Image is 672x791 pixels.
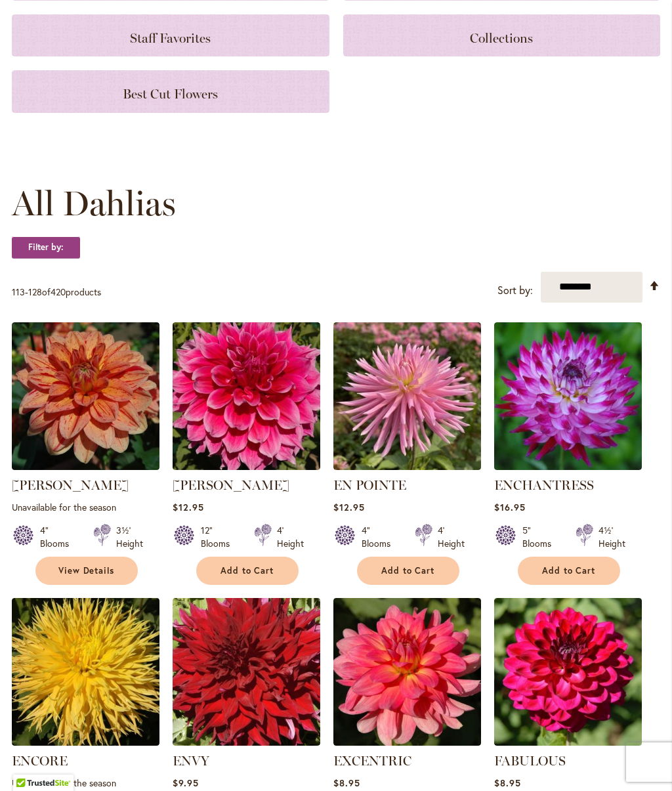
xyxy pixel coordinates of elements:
a: ENCHANTRESS [494,477,594,493]
span: 128 [28,286,42,298]
div: 4' Height [438,524,465,550]
span: $12.95 [333,501,365,513]
span: Collections [470,30,533,46]
button: Add to Cart [357,557,459,585]
div: 5" Blooms [522,524,560,550]
span: View Details [58,565,115,576]
span: $8.95 [494,777,521,789]
a: EXCENTRIC [333,736,481,748]
img: EN POINTE [333,322,481,470]
div: 4½' Height [598,524,625,550]
img: Enchantress [494,322,642,470]
a: Elijah Mason [12,460,159,473]
span: All Dahlias [12,184,176,223]
span: Staff Favorites [130,30,211,46]
a: EXCENTRIC [333,753,411,769]
a: EN POINTE [333,477,406,493]
span: 113 [12,286,25,298]
strong: Filter by: [12,236,80,259]
iframe: Launch Accessibility Center [10,744,47,781]
button: Add to Cart [518,557,620,585]
div: 4" Blooms [362,524,399,550]
a: Best Cut Flowers [12,70,329,112]
span: $12.95 [173,501,204,513]
a: ENCORE [12,736,159,748]
a: Enchantress [494,460,642,473]
img: Elijah Mason [12,322,159,470]
label: Sort by: [497,278,533,303]
a: Collections [343,14,661,56]
span: 420 [51,286,66,298]
span: $9.95 [173,777,199,789]
span: Add to Cart [381,565,435,576]
div: 3½' Height [116,524,143,550]
a: FABULOUS [494,753,566,769]
img: ENCORE [12,598,159,746]
a: FABULOUS [494,736,642,748]
p: Unavailable for the season [12,777,159,789]
span: Add to Cart [220,565,274,576]
a: Envy [173,736,320,748]
a: EN POINTE [333,460,481,473]
a: ENVY [173,753,209,769]
a: View Details [35,557,138,585]
span: Best Cut Flowers [123,86,218,102]
button: Add to Cart [196,557,299,585]
a: [PERSON_NAME] [12,477,129,493]
span: $16.95 [494,501,526,513]
div: 4" Blooms [40,524,77,550]
span: Add to Cart [542,565,596,576]
p: - of products [12,282,101,303]
a: Staff Favorites [12,14,329,56]
img: FABULOUS [494,598,642,746]
a: [PERSON_NAME] [173,477,289,493]
img: EMORY PAUL [173,322,320,470]
a: EMORY PAUL [173,460,320,473]
div: 4' Height [277,524,304,550]
img: Envy [173,598,320,746]
img: EXCENTRIC [333,598,481,746]
span: $8.95 [333,777,360,789]
div: 12" Blooms [201,524,238,550]
p: Unavailable for the season [12,501,159,513]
